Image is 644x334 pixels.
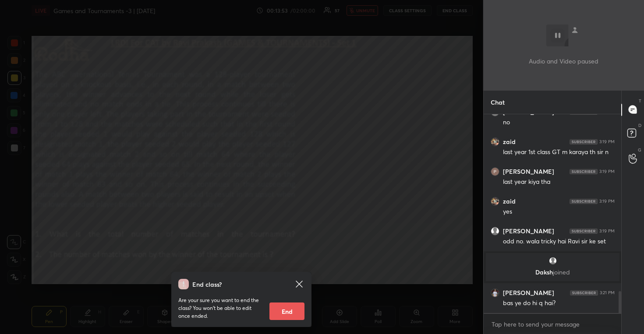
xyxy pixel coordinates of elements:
[503,289,554,297] h6: [PERSON_NAME]
[570,139,598,144] img: 4P8fHbbgJtejmAAAAAElFTkSuQmCC
[503,237,615,246] div: odd no. wala tricky hai Ravi sir ke set
[599,109,615,115] div: 3:19 PM
[638,122,641,129] p: D
[570,169,598,174] img: 4P8fHbbgJtejmAAAAAElFTkSuQmCC
[570,229,598,234] img: 4P8fHbbgJtejmAAAAAElFTkSuQmCC
[503,108,554,116] h6: [PERSON_NAME]
[503,178,615,186] div: last year kiya tha
[491,289,499,297] img: thumbnail.jpg
[503,197,516,205] h6: zaid
[503,299,615,308] div: bas ye do hi q hai?
[178,296,262,320] p: Are your sure you want to end the class? You won’t be able to edit once ended.
[503,118,615,127] div: no
[484,91,512,114] p: Chat
[599,229,615,234] div: 3:19 PM
[503,227,554,235] h6: [PERSON_NAME]
[599,169,615,174] div: 3:19 PM
[491,269,614,276] p: Daksh
[503,168,554,176] h6: [PERSON_NAME]
[599,139,615,144] div: 3:19 PM
[570,109,598,115] img: 4P8fHbbgJtejmAAAAAElFTkSuQmCC
[570,290,598,295] img: 4P8fHbbgJtejmAAAAAElFTkSuQmCC
[491,108,499,116] img: default.png
[491,168,499,176] img: thumbnail.jpg
[269,302,304,320] button: End
[638,147,641,153] p: G
[491,138,499,146] img: thumbnail.jpg
[639,98,641,104] p: T
[599,199,615,204] div: 3:19 PM
[503,148,615,157] div: last year 1st class GT m karaya th sir n
[491,227,499,235] img: default.png
[484,114,622,313] div: grid
[553,268,570,276] span: joined
[570,199,598,204] img: 4P8fHbbgJtejmAAAAAElFTkSuQmCC
[548,257,557,265] img: default.png
[192,280,222,289] h4: End class?
[503,207,615,216] div: yes
[503,138,516,146] h6: zaid
[600,290,615,295] div: 3:21 PM
[491,197,499,205] img: thumbnail.jpg
[529,56,598,66] p: Audio and Video paused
